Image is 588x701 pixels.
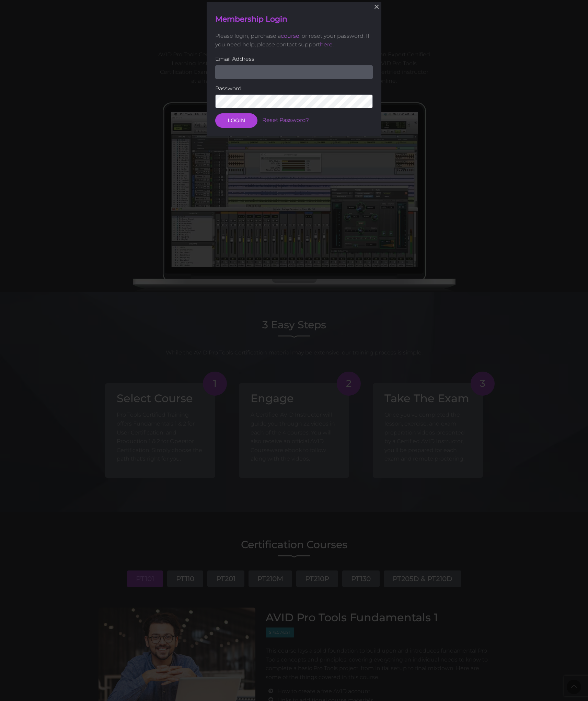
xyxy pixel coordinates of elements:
h4: Membership Login [215,14,373,25]
button: LOGIN [215,113,257,128]
a: course [281,33,299,39]
a: Reset Password? [262,117,309,123]
label: Email Address [215,55,373,64]
a: here [320,41,333,48]
p: Please login, purchase a , or reset your password. If you need help, please contact support . [215,32,373,49]
label: Password [215,84,373,93]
